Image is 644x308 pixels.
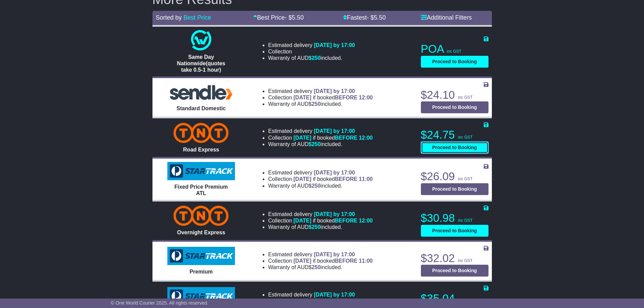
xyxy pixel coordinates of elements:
span: BEFORE [335,218,357,223]
button: Proceed to Booking [421,265,488,277]
span: inc GST [458,135,473,140]
button: Proceed to Booking [421,183,488,195]
span: 5.50 [374,14,386,21]
span: 11:00 [359,176,373,182]
span: © One World Courier 2025. All rights reserved. [111,300,209,306]
span: 12:00 [359,218,373,223]
span: [DATE] by 17:00 [314,252,355,257]
p: $24.10 [421,88,488,102]
span: [DATE] [293,95,311,100]
span: 250 [312,224,321,230]
span: 250 [312,55,321,61]
span: Premium [190,269,213,275]
span: BEFORE [335,298,357,304]
li: Collection [268,94,373,101]
span: [DATE] [293,176,311,182]
button: Proceed to Booking [421,101,488,113]
button: Proceed to Booking [421,56,488,68]
li: Warranty of AUD included. [268,183,373,189]
span: 250 [312,183,321,189]
a: Additional Filters [421,14,472,21]
span: inc GST [447,49,461,54]
span: $ [309,101,321,107]
img: StarTrack: Fixed Price Premium ATL [167,162,235,180]
span: 250 [312,141,321,147]
span: Standard Domestic [176,105,226,111]
span: - $ [285,14,304,21]
li: Estimated delivery [268,42,355,48]
li: Estimated delivery [268,88,373,94]
li: Warranty of AUD included. [268,264,373,270]
span: 12:00 [359,95,373,100]
span: BEFORE [335,135,357,141]
p: $24.75 [421,128,488,142]
p: POA [421,42,488,56]
li: Estimated delivery [268,128,373,134]
li: Estimated delivery [268,211,373,217]
span: Fixed Price Premium ATL [174,184,228,196]
li: Estimated delivery [268,251,373,258]
img: StarTrack: Express ATL [167,287,235,305]
span: [DATE] by 17:00 [314,88,355,94]
img: One World Courier: Same Day Nationwide(quotes take 0.5-1 hour) [191,30,211,50]
span: BEFORE [335,176,357,182]
li: Warranty of AUD included. [268,55,355,61]
span: Same Day Nationwide(quotes take 0.5-1 hour) [177,54,225,73]
img: StarTrack: Premium [167,247,235,265]
img: Sendle: Standard Domestic [167,83,235,102]
li: Warranty of AUD included. [268,224,373,230]
span: 250 [312,101,321,107]
span: if booked [293,258,373,264]
p: $30.98 [421,211,488,225]
span: 250 [312,264,321,270]
span: 11:00 [359,298,373,304]
span: $ [309,183,321,189]
span: [DATE] [293,218,311,223]
li: Estimated delivery [268,291,373,298]
span: - $ [367,14,386,21]
span: $ [309,264,321,270]
span: if booked [293,218,373,223]
span: [DATE] by 17:00 [314,211,355,217]
button: Proceed to Booking [421,142,488,153]
span: Road Express [183,147,219,152]
span: Overnight Express [177,230,225,235]
li: Collection [268,298,373,304]
li: Collection [268,176,373,182]
span: inc GST [458,95,473,100]
img: TNT Domestic: Overnight Express [173,206,229,226]
span: Sorted by [156,14,182,21]
li: Collection [268,48,355,55]
span: [DATE] by 17:00 [314,42,355,48]
span: inc GST [458,218,473,223]
span: if booked [293,95,373,100]
a: Best Price [184,14,211,21]
p: $32.02 [421,252,488,265]
span: $ [309,141,321,147]
a: Best Price- $5.50 [253,14,304,21]
a: Fastest- $5.50 [343,14,386,21]
li: Collection [268,217,373,224]
span: $ [309,55,321,61]
button: Proceed to Booking [421,225,488,237]
span: 11:00 [359,258,373,264]
span: [DATE] by 17:00 [314,292,355,298]
p: $35.04 [421,292,488,305]
span: if booked [293,176,373,182]
li: Warranty of AUD included. [268,101,373,107]
span: inc GST [458,258,473,263]
span: 12:00 [359,135,373,141]
span: [DATE] by 17:00 [314,128,355,134]
img: TNT Domestic: Road Express [173,123,229,143]
li: Warranty of AUD included. [268,141,373,147]
span: [DATE] [293,298,311,304]
span: [DATE] [293,135,311,141]
li: Collection [268,258,373,264]
li: Collection [268,135,373,141]
span: [DATE] by 17:00 [314,170,355,175]
span: inc GST [458,176,473,181]
span: if booked [293,298,373,304]
span: [DATE] [293,258,311,264]
p: $26.09 [421,170,488,183]
span: if booked [293,135,373,141]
